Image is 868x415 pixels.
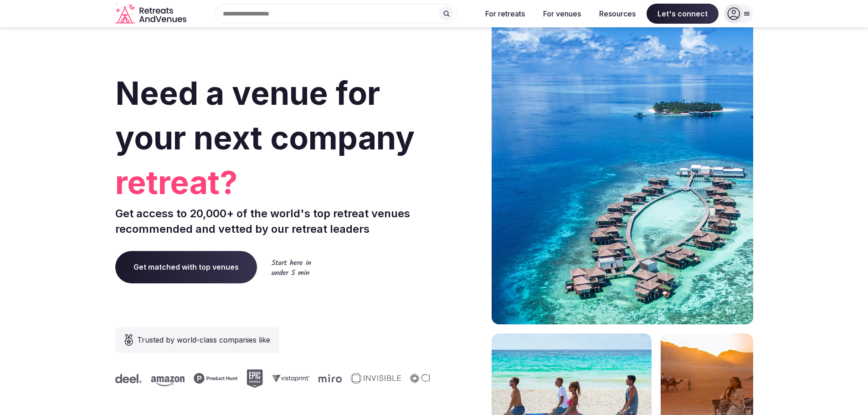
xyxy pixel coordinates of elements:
[244,369,261,388] svg: Epic Games company logo
[270,374,307,382] svg: Vistaprint company logo
[115,206,431,236] p: Get access to 20,000+ of the world's top retreat venues recommended and vetted by our retreat lea...
[272,259,311,275] img: Start here in under 5 min
[115,251,257,283] a: Get matched with top venues
[647,4,719,24] span: Let's connect
[592,4,643,24] button: Resources
[115,74,415,157] span: Need a venue for your next company
[115,4,188,24] svg: Retreats and Venues company logo
[536,4,588,24] button: For venues
[137,334,270,345] span: Trusted by world-class companies like
[316,374,339,383] svg: Miro company logo
[113,374,139,383] svg: Deel company logo
[115,160,431,205] span: retreat?
[349,373,399,384] svg: Invisible company logo
[478,4,532,24] button: For retreats
[115,4,188,24] a: Visit the homepage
